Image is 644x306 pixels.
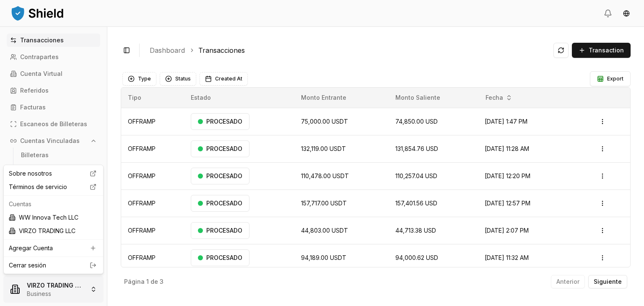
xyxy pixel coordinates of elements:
p: Cuentas [9,200,98,208]
div: WW Innova Tech LLC [5,211,101,224]
div: VIRZO TRADING LLC [5,224,101,238]
a: Cerrar sesión [9,261,98,270]
a: Términos de servicio [5,180,101,194]
a: Sobre nosotros [5,167,101,180]
a: Agregar Cuenta [5,241,101,255]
